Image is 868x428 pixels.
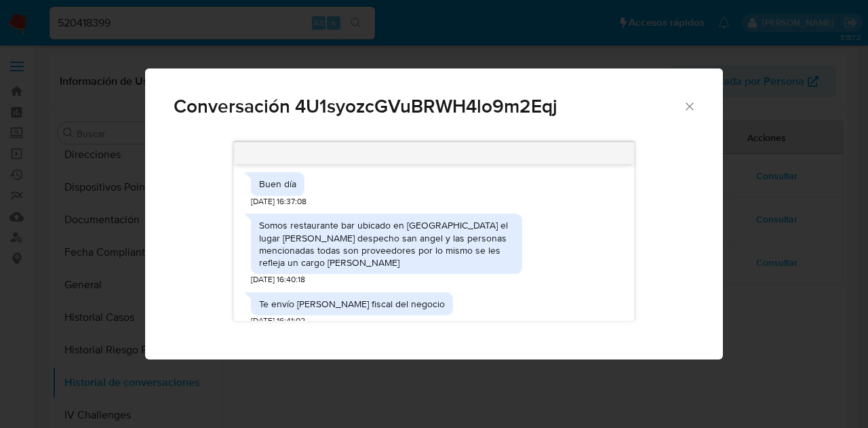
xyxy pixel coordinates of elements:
[259,178,296,190] div: Buen día
[683,100,695,112] button: Cerrar
[145,69,723,360] div: Comunicación
[259,219,514,269] div: Somos restaurante bar ubicado en [GEOGRAPHIC_DATA] el lugar [PERSON_NAME] despecho san angel y la...
[259,298,445,310] div: Te envío [PERSON_NAME] fiscal del negocio
[251,315,305,327] span: [DATE] 16:41:02
[174,97,683,116] span: Conversación 4U1syozcGVuBRWH4lo9m2Eqj
[251,274,305,286] span: [DATE] 16:40:18
[251,196,307,208] span: [DATE] 16:37:08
